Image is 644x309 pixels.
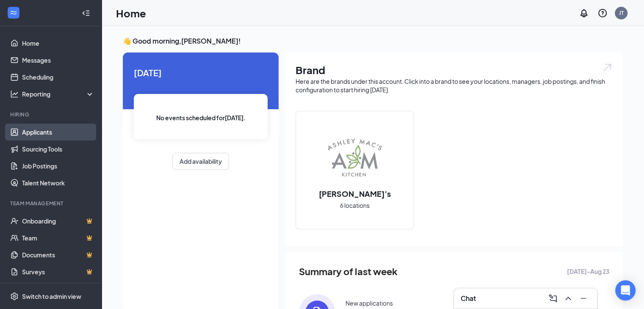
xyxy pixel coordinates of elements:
a: Applicants [22,124,94,141]
div: Open Intercom Messenger [615,280,636,301]
img: open.6027fd2a22e1237b5b06.svg [602,63,613,72]
svg: WorkstreamLogo [9,8,18,17]
svg: Minimize [578,293,589,303]
a: TeamCrown [22,229,94,246]
a: Messages [22,52,94,69]
a: Sourcing Tools [22,141,94,157]
div: JT [619,9,624,17]
div: Switch to admin view [22,292,81,301]
div: Hiring [10,111,93,118]
h1: Brand [296,63,613,77]
svg: ComposeMessage [548,293,558,303]
img: Ashley Mac’s [328,131,382,185]
span: [DATE] - Aug 23 [567,267,609,276]
button: Minimize [577,292,590,305]
svg: Analysis [10,90,19,98]
div: Team Management [10,200,93,207]
button: ChevronUp [561,292,575,305]
div: New applications [345,299,393,307]
h2: [PERSON_NAME]’s [310,188,399,199]
a: SurveysCrown [22,263,94,280]
svg: ChevronUp [563,293,573,303]
svg: QuestionInfo [597,8,608,18]
a: Talent Network [22,174,94,191]
h1: Home [116,6,146,20]
a: Scheduling [22,69,94,86]
svg: Settings [10,292,19,301]
button: Add availability [172,153,229,170]
div: Here are the brands under this account. Click into a brand to see your locations, managers, job p... [296,77,613,94]
span: [DATE] [134,66,268,79]
button: ComposeMessage [546,292,560,305]
a: OnboardingCrown [22,212,94,229]
a: Home [22,35,94,52]
span: 6 locations [340,201,370,210]
span: Summary of last week [299,264,398,279]
svg: Notifications [579,8,589,18]
svg: Collapse [82,9,90,17]
h3: 👋 Good morning, [PERSON_NAME] ! [123,36,623,46]
div: Reporting [22,90,95,98]
span: No events scheduled for [DATE] . [156,113,246,122]
a: DocumentsCrown [22,246,94,263]
a: Job Postings [22,157,94,174]
h3: Chat [461,294,476,303]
